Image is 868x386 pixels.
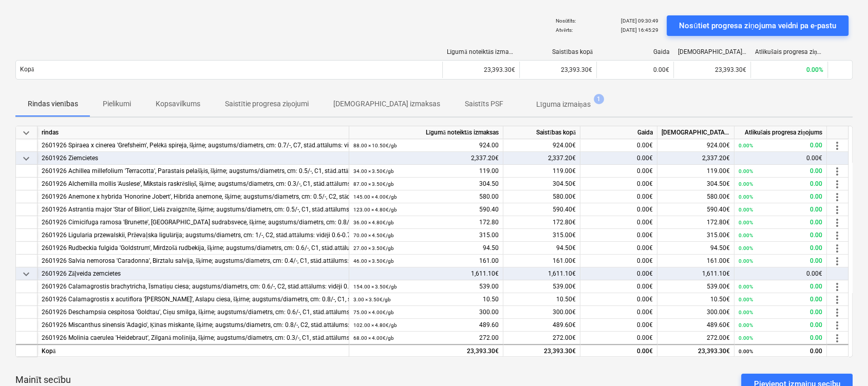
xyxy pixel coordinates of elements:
[353,310,394,315] small: 75.00 × 4.00€ / gb
[739,242,822,255] div: 0.00
[353,284,397,289] small: 154.00 × 3.50€ / gb
[42,242,345,255] div: 2601926 Rudbeckia fulgida 'Goldstrum', Mirdzošā rudbekija, šķirne; augstums/diametrs, cm: 0.6/-, ...
[553,193,576,200] span: 580.00€
[553,180,576,187] span: 304.50€
[580,344,657,357] div: 0.00€
[739,207,753,213] small: 0.00%
[103,99,131,109] p: Pielikumi
[739,194,753,200] small: 0.00%
[710,296,730,303] span: 10.50€
[739,319,822,332] div: 0.00
[20,127,32,139] span: keyboard_arrow_down
[707,167,730,175] span: 119.00€
[349,126,503,139] div: Līgumā noteiktās izmaksas
[353,203,499,216] div: 590.40
[42,280,345,293] div: 2601926 Calamagrostis brachytricha, Īsmatiņu ciesa; augstums/diametrs, cm: 0.6/-, C2, stād.attālu...
[349,152,503,165] div: 2,337.20€
[553,142,576,149] span: 924.00€
[739,245,753,251] small: 0.00%
[637,257,653,264] span: 0.00€
[42,165,345,178] div: 2601926 Achillea millefolium 'Terracotta', Parastais pelašķis, šķirne; augstums/diametrs, cm: 0.5...
[42,293,345,306] div: 2601926 Calamagrostis x acutiflora '[PERSON_NAME]', Aslapu ciesa, šķirne; augstums/diametrs, cm: ...
[637,219,653,226] span: 0.00€
[20,152,32,165] span: keyboard_arrow_down
[42,216,345,229] div: 2601926 Cimicifuga ramosa 'Brunette', [GEOGRAPHIC_DATA] sudrabsvece, šķirne; augstums/diametrs, c...
[707,219,730,226] span: 172.80€
[37,344,349,357] div: Kopā
[353,181,394,187] small: 87.00 × 3.50€ / gb
[678,48,747,55] div: [DEMOGRAPHIC_DATA] izmaksas
[524,48,593,56] div: Saistības kopā
[831,306,843,319] span: more_vert
[739,216,822,229] div: 0.00
[739,190,822,203] div: 0.00
[353,255,499,267] div: 161.00
[42,319,345,332] div: 2601926 Miscanthus sinensis 'Adagio', Ķīnas miskante, šķirne; augstums/diametrs, cm: 0.8/-, C2, s...
[637,231,653,239] span: 0.00€
[553,257,576,264] span: 161.00€
[707,180,730,187] span: 304.50€
[739,178,822,190] div: 0.00
[601,48,670,55] div: Gaida
[553,231,576,239] span: 315.00€
[831,178,843,190] span: more_vert
[553,206,576,213] span: 590.40€
[739,139,822,152] div: 0.00
[739,310,753,315] small: 0.00%
[42,139,345,152] div: 2601926 Spiraea x cinerea 'Grefsheim', Pelēkā spireja, šķirne; augstums/diametrs, cm: 0.7/-, C7, ...
[831,281,843,293] span: more_vert
[707,193,730,200] span: 580.00€
[739,322,753,328] small: 0.00%
[831,217,843,229] span: more_vert
[42,332,345,344] div: 2601926 Molinia caerulea 'Heidebraut', Zilganā molīnija, šķirne; augstums/diametrs, cm: 0.3/-, C1...
[707,283,730,290] span: 539.00€
[667,15,848,36] button: Nosūtiet progresa ziņojuma veidni pa e-pastu
[831,165,843,178] span: more_vert
[561,66,592,73] span: 23,393.30€
[353,190,499,203] div: 580.00
[15,374,71,386] p: Mainīt secību
[353,332,499,344] div: 272.00
[556,244,576,252] span: 94.50€
[739,306,822,319] div: 0.00
[637,283,653,290] span: 0.00€
[353,207,397,213] small: 123.00 × 4.80€ / gb
[637,321,653,329] span: 0.00€
[28,99,78,109] p: Rindas vienības
[42,178,345,190] div: 2601926 Alchemilla mollis 'Auslese', Mīkstais raskrēsliņš, šķirne; augstums/diametrs, cm: 0.3/-, ...
[553,334,576,341] span: 272.00€
[353,233,394,238] small: 70.00 × 4.50€ / gb
[657,152,734,165] div: 2,337.20€
[580,267,657,280] div: 0.00€
[447,48,516,56] div: Līgumā noteiktās izmaksas
[734,126,827,139] div: Atlikušais progresa ziņojums
[353,319,499,332] div: 489.60
[806,66,823,73] span: 0.00%
[637,167,653,175] span: 0.00€
[657,126,734,139] div: [DEMOGRAPHIC_DATA] izmaksas
[621,27,658,33] p: [DATE] 16:45:29
[637,334,653,341] span: 0.00€
[42,267,345,280] div: 2601926 Zāļveida zemcietes
[710,244,730,252] span: 94.50€
[580,152,657,165] div: 0.00€
[739,143,753,148] small: 0.00%
[739,284,753,289] small: 0.00%
[831,140,843,152] span: more_vert
[42,306,345,319] div: 2601926 Deschampsia cespitosa 'Goldtau', Ciņu smilga, šķirne; augstums/diametrs, cm: 0.6/-, C1, s...
[817,337,868,386] iframe: Chat Widget
[734,267,827,280] div: 0.00€
[831,255,843,267] span: more_vert
[739,220,753,225] small: 0.00%
[707,334,730,341] span: 272.00€
[637,206,653,213] span: 0.00€
[353,165,499,178] div: 119.00
[831,319,843,332] span: more_vert
[707,142,730,149] span: 924.00€
[353,258,394,264] small: 46.00 × 3.50€ / gb
[353,297,391,302] small: 3.00 × 3.50€ / gb
[225,99,309,109] p: Saistītie progresa ziņojumi
[353,143,397,148] small: 88.00 × 10.50€ / gb
[637,244,653,252] span: 0.00€
[621,17,658,24] p: [DATE] 09:30:49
